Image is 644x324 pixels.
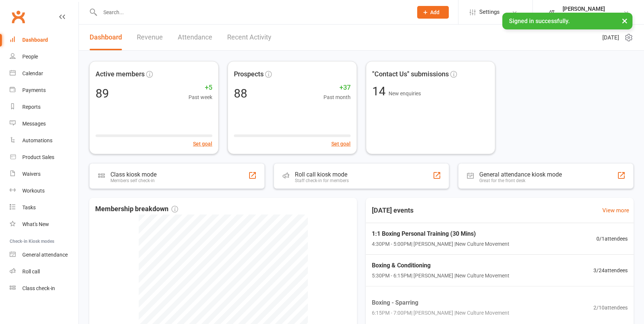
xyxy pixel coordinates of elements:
span: 3 / 24 attendees [593,266,628,274]
span: Membership breakdown [95,204,178,215]
button: × [618,13,631,29]
div: What's New [22,221,49,227]
div: Messages [22,121,46,127]
div: Reports [22,104,41,110]
a: Revenue [137,25,163,50]
span: Signed in successfully. [509,18,570,25]
span: Boxing - Sparring [372,298,509,308]
a: Waivers [10,166,78,182]
span: New enquiries [389,90,421,96]
span: 14 [372,84,389,98]
div: General attendance [22,252,68,258]
div: Automations [22,137,52,143]
div: Calendar [22,70,43,76]
div: Dashboard [22,37,48,43]
a: Tasks [10,199,78,216]
div: 89 [96,88,109,99]
span: 0 / 1 attendees [596,235,628,243]
a: Clubworx [9,7,28,26]
div: New Culture Movement [563,12,616,19]
div: Members self check-in [110,178,157,183]
a: Payments [10,82,78,99]
span: "Contact Us" submissions [372,69,449,80]
div: Class check-in [22,285,55,291]
div: Payments [22,87,46,93]
span: Settings [479,4,500,20]
div: Roll call [22,269,40,274]
div: People [22,54,38,60]
a: Automations [10,132,78,149]
a: Calendar [10,65,78,82]
a: Roll call [10,263,78,280]
a: Attendance [178,25,212,50]
a: Dashboard [10,32,78,48]
a: Class kiosk mode [10,280,78,297]
span: Prospects [234,69,264,80]
a: People [10,48,78,65]
span: 1:1 Boxing Personal Training (30 Mins) [372,229,509,239]
a: Messages [10,115,78,132]
a: Reports [10,99,78,115]
div: Staff check-in for members [295,178,349,183]
div: Class kiosk mode [110,171,157,178]
a: Product Sales [10,149,78,166]
span: Boxing & Conditioning [372,261,509,270]
a: What's New [10,216,78,233]
span: 6:15PM - 7:00PM | [PERSON_NAME] | New Culture Movement [372,309,509,317]
span: Past month [323,93,351,101]
span: 4:30PM - 5:00PM | [PERSON_NAME] | New Culture Movement [372,240,509,248]
div: Roll call kiosk mode [295,171,349,178]
span: Add [430,9,439,15]
div: General attendance kiosk mode [479,171,562,178]
a: Dashboard [90,25,122,50]
div: Great for the front desk [479,178,562,183]
button: Set goal [331,140,351,148]
button: Add [417,6,449,19]
a: General attendance kiosk mode [10,247,78,263]
span: 5:30PM - 6:15PM | [PERSON_NAME] | New Culture Movement [372,272,509,280]
span: Active members [96,69,145,80]
a: View more [602,206,629,215]
button: Set goal [193,140,212,148]
div: Waivers [22,171,41,177]
div: Workouts [22,188,45,194]
div: [PERSON_NAME] [563,6,616,12]
span: [DATE] [602,33,619,42]
span: +5 [189,82,212,93]
a: Workouts [10,182,78,199]
img: thumb_image1748164043.png [544,5,559,20]
div: Tasks [22,204,36,210]
span: Past week [189,93,212,101]
div: Product Sales [22,154,54,160]
h3: [DATE] events [366,204,419,217]
input: Search... [98,7,408,18]
span: +37 [323,82,351,93]
div: 88 [234,88,247,99]
a: Recent Activity [227,25,271,50]
span: 2 / 10 attendees [593,304,628,312]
